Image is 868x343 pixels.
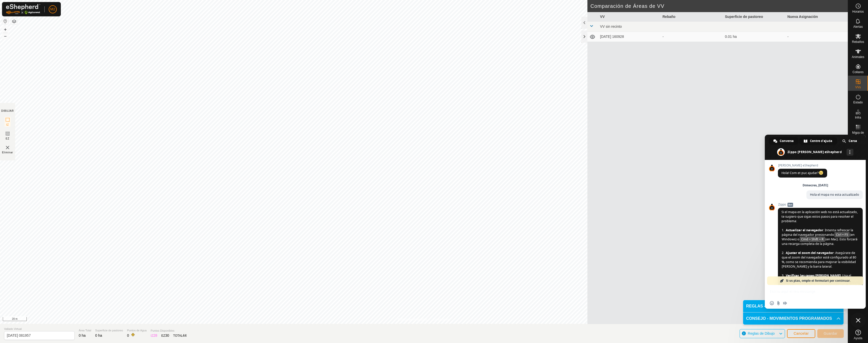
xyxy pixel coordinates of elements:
[776,301,780,305] span: Enviar un fitxer
[785,12,848,22] th: Nueva Asignación
[79,328,91,333] span: Área Total
[852,55,864,59] span: Animales
[853,101,863,104] span: Estado
[852,10,864,13] span: Horarios
[786,251,834,255] span: Ajustar el zoom del navegador
[398,317,427,322] a: Política de Privacidad
[852,71,863,74] span: Collares
[5,145,11,151] img: VV
[4,327,75,331] span: Vallado Virtual
[770,301,774,305] span: Inserir un emoji
[743,312,844,325] p-accordion-header: CONSEJO - MOVIMIENTOS PROGRAMADOS
[847,149,853,156] div: Més canals
[173,333,186,338] div: TOTAL
[810,192,859,197] span: Hola el mapa no esta actualizado
[782,228,859,246] span: : Intenta refrescar la página del navegador presionando (en Windows) o (en Mac). Esto forzará una...
[590,3,848,9] h2: Comparación de Áreas de VV
[855,86,861,89] span: VVs
[834,232,850,237] span: Ctrl + F5
[854,337,862,340] span: Ayuda
[852,40,864,43] span: Rebaños
[851,313,866,328] div: Tanca el xat
[6,137,10,140] span: EZ
[2,26,8,33] button: +
[153,333,157,337] span: 28
[95,333,102,337] span: 0 ha
[746,316,832,322] span: CONSEJO - MOVIMIENTOS PROGRAMADOS
[780,137,794,145] span: Conversa
[663,34,721,39] div: -
[855,116,861,119] span: Infra
[743,300,844,312] p-accordion-header: REGLAS - GENERAL
[786,228,823,232] span: Actualizar el navegador
[778,164,827,167] span: [PERSON_NAME] eShepherd
[848,328,868,342] a: Ayuda
[165,333,169,337] span: 30
[598,12,661,22] th: VV
[151,333,157,338] div: IZ
[786,276,851,285] span: Si us plau, omple el formulari per continuar.
[127,333,129,337] span: 0
[598,32,661,42] td: [DATE] 160928
[838,137,862,145] div: Cerca
[748,331,775,335] span: Reglas de Dibujo
[2,33,8,39] button: –
[803,184,828,187] div: Dimecres, [DATE]
[786,273,841,278] span: Verificar las capas [PERSON_NAME]
[11,18,17,24] button: Capas del Mapa
[782,251,859,269] span: : Asegúrate de que el zoom del navegador esté configurado al 80 %, como se recomienda para mejora...
[161,333,169,338] div: EZ
[787,329,815,338] button: Cancelar
[800,237,825,242] span: Cmd + Shift + R
[600,24,622,28] span: VV sin recinto
[783,301,787,305] span: Grava el missatge d'àudio
[151,329,186,333] span: Puntos Disponibles
[95,328,123,333] span: Superficie de pastoreo
[824,331,837,335] span: Guardar
[1,109,14,113] div: DIBUJAR
[127,328,147,333] span: Puntos de Agua
[781,171,824,175] span: Hola! Com et puc ajudar?
[661,12,723,22] th: Rebaño
[79,333,86,337] span: 0 ha
[433,317,450,322] a: Contáctenos
[723,32,785,42] td: 0.01 ha
[183,333,187,337] span: 44
[2,151,13,154] span: Eliminar
[794,331,809,335] span: Cancelar
[746,303,786,309] span: REGLAS - GENERAL
[799,137,837,145] div: Centre d'ajuda
[849,131,867,137] span: Mapa de Calor
[6,4,40,14] img: Logo Gallagher
[788,203,793,207] span: Bot
[817,329,844,338] button: Guardar
[778,203,863,206] span: Zippo
[769,137,799,145] div: Conversa
[50,7,55,12] span: M2
[6,123,9,127] span: IZ
[849,137,857,145] span: Cerca
[785,32,848,42] td: -
[723,12,785,22] th: Superficie de pastoreo
[810,137,832,145] span: Centre d'ajuda
[782,273,859,296] span: : Usa el botón de capas en la aplicación para asegurarte de que los elementos necesarios (como ce...
[853,25,863,28] span: Alertas
[2,18,8,24] button: Restablecer Mapa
